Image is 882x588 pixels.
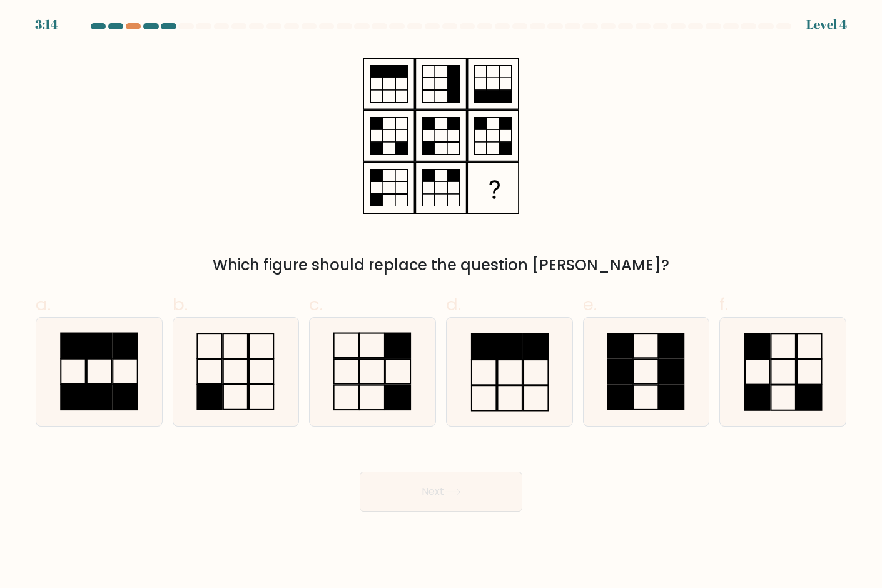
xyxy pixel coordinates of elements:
div: Which figure should replace the question [PERSON_NAME]? [43,254,839,276]
span: f. [719,292,728,317]
span: e. [583,292,597,317]
span: b. [173,292,188,317]
span: a. [36,292,51,317]
span: d. [446,292,461,317]
button: Next [360,472,522,512]
span: c. [309,292,323,317]
div: Level 4 [806,15,847,34]
div: 3:14 [35,15,58,34]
